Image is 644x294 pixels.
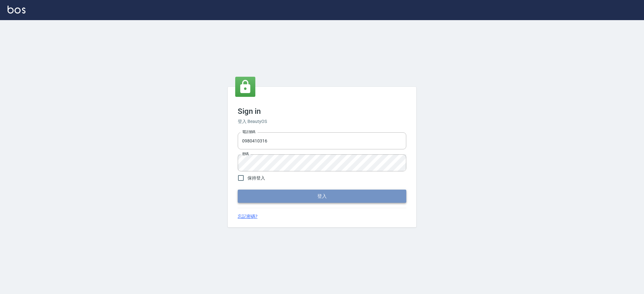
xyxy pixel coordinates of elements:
[238,118,406,125] h6: 登入 BeautyOS
[8,6,25,14] img: Logo
[247,175,265,181] span: 保持登入
[238,213,258,220] a: 忘記密碼?
[242,152,249,156] label: 密碼
[238,107,406,116] h3: Sign in
[242,130,255,134] label: 電話號碼
[238,190,406,203] button: 登入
